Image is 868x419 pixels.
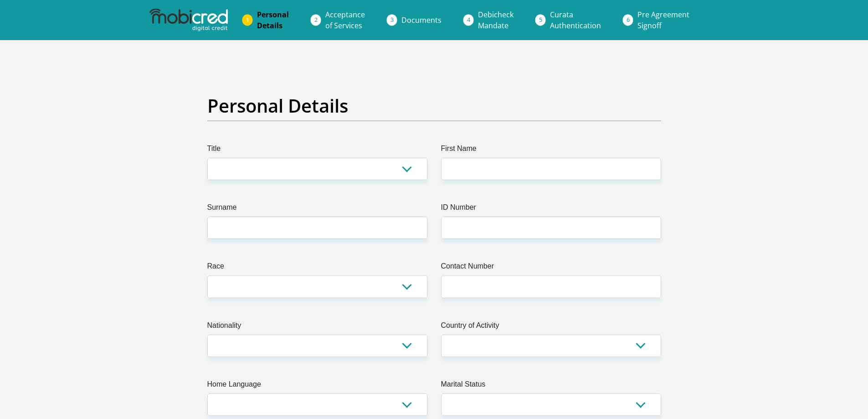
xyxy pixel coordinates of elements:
[149,9,228,31] img: mobicred logo
[441,202,661,217] label: ID Number
[441,143,661,158] label: First Name
[207,261,427,275] label: Race
[637,10,689,31] span: Pre Agreement Signoff
[207,320,427,335] label: Nationality
[325,10,365,31] span: Acceptance of Services
[207,379,427,393] label: Home Language
[441,275,661,298] input: Contact Number
[250,5,296,35] a: PersonalDetails
[471,5,521,35] a: DebicheckMandate
[543,5,608,35] a: CurataAuthentication
[318,5,372,35] a: Acceptanceof Services
[550,10,601,31] span: Curata Authentication
[394,11,449,29] a: Documents
[630,5,697,35] a: Pre AgreementSignoff
[401,15,442,25] span: Documents
[441,379,661,393] label: Marital Status
[207,143,427,158] label: Title
[441,158,661,180] input: First Name
[207,217,427,239] input: Surname
[441,320,661,335] label: Country of Activity
[441,261,661,275] label: Contact Number
[441,217,661,239] input: ID Number
[207,202,427,217] label: Surname
[478,10,514,31] span: Debicheck Mandate
[207,95,661,117] h2: Personal Details
[257,10,289,31] span: Personal Details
